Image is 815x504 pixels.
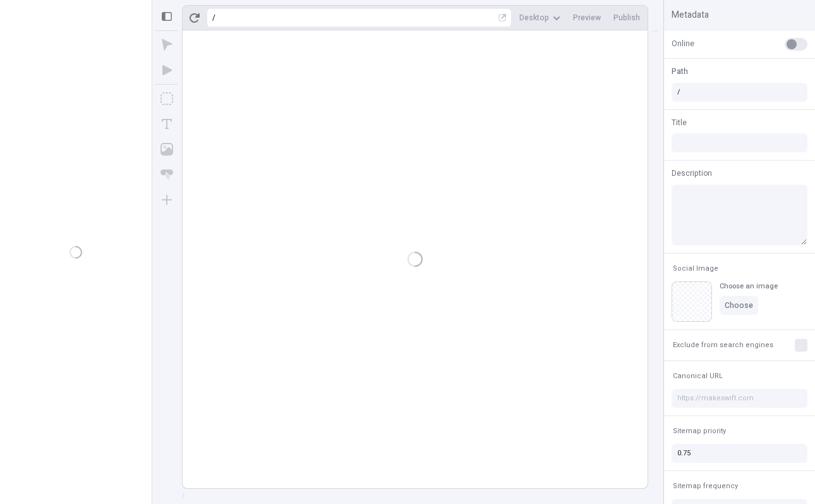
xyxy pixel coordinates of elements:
[720,296,758,315] button: Choose
[670,369,725,384] button: Canonical URL
[672,168,712,179] span: Description
[613,13,640,23] span: Publish
[673,264,718,273] span: Social Image
[725,300,753,310] span: Choose
[573,13,601,23] span: Preview
[672,117,687,128] span: Title
[720,281,778,291] div: Choose an image
[155,163,178,186] button: Button
[673,340,773,350] span: Exclude from search engines
[670,479,740,494] button: Sitemap frequency
[155,138,178,161] button: Image
[672,38,694,49] span: Online
[155,113,178,135] button: Text
[673,371,723,381] span: Canonical URL
[673,481,738,491] span: Sitemap frequency
[670,338,776,353] button: Exclude from search engines
[673,426,726,436] span: Sitemap priority
[670,261,721,276] button: Social Image
[672,389,807,408] input: https://makeswift.com
[672,66,688,77] span: Path
[608,8,645,27] button: Publish
[670,424,728,439] button: Sitemap priority
[568,8,606,27] button: Preview
[519,13,549,23] span: Desktop
[212,13,215,23] div: /
[155,87,178,110] button: Box
[514,8,565,27] button: Desktop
